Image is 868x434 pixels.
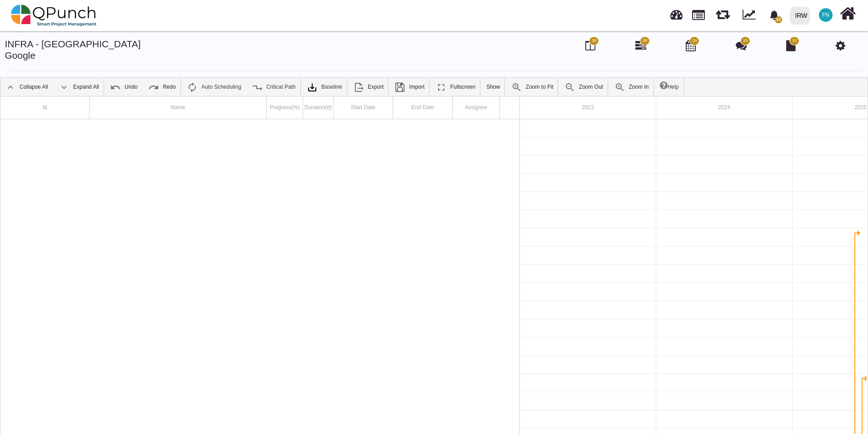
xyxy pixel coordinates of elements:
[635,44,646,51] a: 39
[716,5,730,20] span: Releases
[736,40,747,51] i: Punch Discussion
[792,38,797,44] span: 12
[353,82,364,93] img: ic_export_24.4e1404f.png
[795,8,808,24] div: IRW
[436,82,447,93] img: ic_fullscreen_24.81ea589.png
[686,40,696,51] i: Calendar
[786,0,813,30] a: IRW
[635,40,646,51] i: Gantt
[0,78,53,96] a: Collapse All
[643,38,647,44] span: 39
[252,82,263,93] img: ic_critical_path_24.b7f2986.png
[482,78,504,96] a: Show
[614,82,625,93] img: ic_zoom_in.48fceee.png
[775,16,782,23] span: 32
[0,96,90,119] div: Id
[453,96,500,119] div: Assignee
[59,82,70,93] img: ic_expand_all_24.71e1805.png
[610,78,653,96] a: Zoom In
[187,82,198,93] img: ic_auto_scheduling_24.ade0d5b.png
[585,40,595,51] i: Board
[560,78,608,96] a: Zoom Out
[840,5,856,22] i: Home
[431,78,480,96] a: Fullscreen
[511,82,522,93] img: ic_zoom_to_fit_24.130db0b.png
[393,96,453,119] div: End Date
[105,78,142,96] a: Undo
[813,0,838,30] a: FN
[692,6,705,20] span: Projects
[54,78,104,96] a: Expand All
[90,96,267,119] div: Name
[148,82,159,93] img: ic_redo_24.f94b082.png
[743,38,748,44] span: 16
[520,96,656,119] div: 2023
[656,96,793,119] div: 2024
[738,0,764,30] div: Dynamic Report
[334,96,393,119] div: Start Date
[507,78,558,96] a: Zoom to Fit
[766,7,782,23] div: Notification
[655,78,683,96] a: Help
[182,78,245,96] a: Auto Scheduling
[670,5,683,19] span: Dashboard
[764,0,786,29] a: bell fill32
[5,82,16,93] img: ic_collapse_all_24.42ac041.png
[307,82,318,93] img: klXqkY5+JZAPre7YVMJ69SE9vgHW7RkaA9STpDBCRd8F60lk8AdY5g6cgTfGkm3cV0d3FrcCHw7UyPBLKa18SAFZQOCAmAAAA...
[349,78,388,96] a: Export
[819,8,833,22] span: Francis Ndichu
[390,78,429,96] a: Import
[786,40,796,51] i: Document Library
[303,96,334,119] div: Duration(d)
[247,78,300,96] a: Critical Path
[11,2,97,29] img: qpunch-sp.fa6292f.png
[769,10,779,20] svg: bell fill
[692,38,697,44] span: 24
[302,78,347,96] a: Baseline
[267,96,303,119] div: Progress(%)
[564,82,575,93] img: ic_zoom_out.687aa02.png
[110,82,121,93] img: ic_undo_24.4502e76.png
[144,78,180,96] a: Redo
[822,12,829,18] span: FN
[394,82,405,93] img: save.4d96896.png
[592,38,596,44] span: 38
[5,39,141,61] a: INFRA - [GEOGRAPHIC_DATA] Google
